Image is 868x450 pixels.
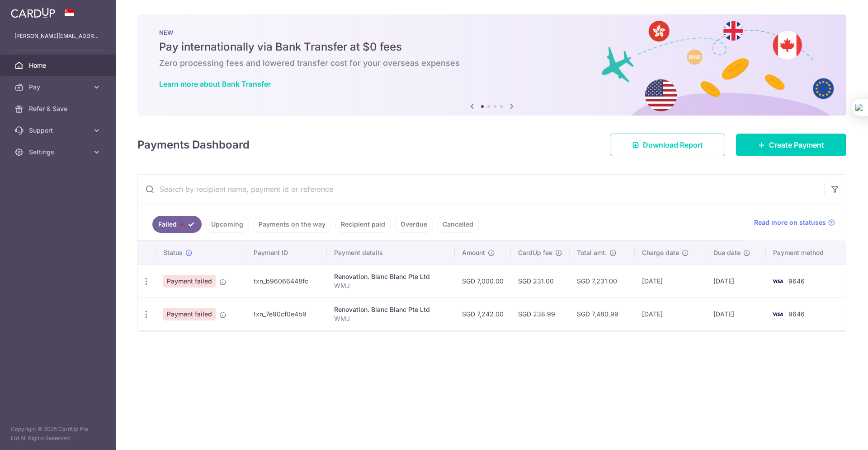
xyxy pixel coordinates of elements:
[706,297,766,330] td: [DATE]
[635,297,706,330] td: [DATE]
[769,276,787,287] img: Bank Card
[11,7,55,18] img: CardUp
[152,216,202,233] a: Failed
[769,309,787,320] img: Bank Card
[455,297,511,330] td: SGD 7,242.00
[334,314,448,323] p: WMJ
[642,248,679,257] span: Charge date
[29,148,89,157] span: Settings
[736,134,846,156] a: Create Payment
[246,297,327,330] td: txn_7e90cf0e4b9
[327,241,455,264] th: Payment details
[570,264,635,297] td: SGD 7,231.00
[754,218,826,227] span: Read more on statuses
[138,175,824,204] input: Search by recipient name, payment id or reference
[29,83,89,92] span: Pay
[518,248,552,257] span: CardUp fee
[334,281,448,290] p: WMJ
[706,264,766,297] td: [DATE]
[29,126,89,135] span: Support
[788,310,805,318] span: 9646
[334,272,448,281] div: Renovation. Blanc Blanc Pte Ltd
[159,79,271,88] a: Learn more about Bank Transfer
[570,297,635,330] td: SGD 7,480.99
[246,264,327,297] td: txn_b96066448fc
[511,297,570,330] td: SGD 238.99
[137,137,250,153] h4: Payments Dashboard
[205,216,249,233] a: Upcoming
[635,264,706,297] td: [DATE]
[163,275,216,288] span: Payment failed
[455,264,511,297] td: SGD 7,000.00
[511,264,570,297] td: SGD 231.00
[253,216,331,233] a: Payments on the way
[14,32,101,41] p: [PERSON_NAME][EMAIL_ADDRESS][DOMAIN_NAME]
[29,104,89,113] span: Refer & Save
[713,248,741,257] span: Due date
[163,308,216,320] span: Payment failed
[137,14,846,116] img: Bank transfer banner
[610,134,725,156] a: Download Report
[159,29,825,36] p: NEW
[754,218,835,227] a: Read more on statuses
[23,6,37,14] span: 帮助
[766,241,846,264] th: Payment method
[462,248,485,257] span: Amount
[577,248,607,257] span: Total amt.
[437,216,479,233] a: Cancelled
[334,305,448,314] div: Renovation. Blanc Blanc Pte Ltd
[163,248,183,257] span: Status
[643,139,703,150] span: Download Report
[395,216,433,233] a: Overdue
[29,61,89,70] span: Home
[335,216,391,233] a: Recipient paid
[246,241,327,264] th: Payment ID
[769,139,824,150] span: Create Payment
[159,40,825,54] h5: Pay internationally via Bank Transfer at $0 fees
[788,277,805,285] span: 9646
[159,58,825,69] h6: Zero processing fees and lowered transfer cost for your overseas expenses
